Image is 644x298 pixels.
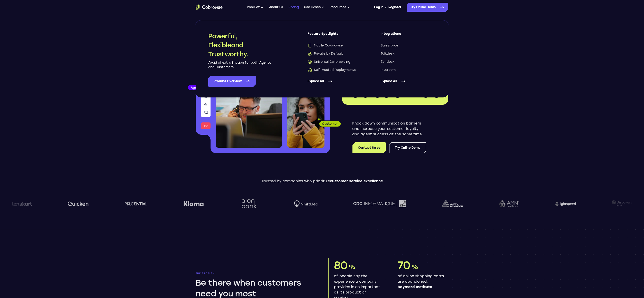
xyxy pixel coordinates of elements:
[381,60,436,64] a: Zendesk
[288,3,299,12] a: Pricing
[398,273,445,290] p: of online shopping carts are abandoned.
[122,202,145,206] img: prudential
[208,60,271,69] p: Avoid all extra friction for both Agents and Customers.
[308,51,343,56] span: Private by Default
[330,179,383,183] span: customer service excellence
[374,3,383,12] a: Log In
[381,68,396,72] span: Intercom
[247,3,264,12] button: Product
[411,263,418,271] span: %
[440,200,460,207] img: avery-dennison
[216,67,282,148] img: A customer support agent talking on the phone
[308,43,363,48] a: Mobile Co-browseMobile Co-browse
[388,3,401,12] a: Register
[269,3,283,12] a: About us
[385,5,387,10] span: /
[381,51,436,56] a: Talkdesk
[308,43,312,48] img: Mobile Co-browse
[381,51,394,56] span: Talkdesk
[349,263,355,271] span: %
[398,259,410,272] span: 70
[352,142,386,153] a: Contact Sales
[308,68,312,72] img: Self-Hosted Deployments
[308,51,363,56] a: Private by DefaultPrivate by Default
[196,5,223,10] a: Go to the home page
[308,76,363,87] a: Explore All
[308,68,356,72] span: Self-Hosted Deployments
[496,200,517,207] img: AMN Healthcare
[381,32,436,40] span: Integrations
[330,3,350,12] button: Resources
[553,201,573,206] img: Lightspeed
[308,43,343,48] span: Mobile Co-browse
[381,76,436,87] a: Explore All
[196,272,316,275] p: The problem
[287,94,324,148] img: A customer holding their phone
[308,68,363,72] a: Self-Hosted DeploymentsSelf-Hosted Deployments
[181,201,201,206] img: Klarna
[304,3,324,12] button: Use Cases
[65,200,86,207] img: quicken
[351,200,404,207] img: CDC Informatique
[381,60,394,64] span: Zendesk
[308,60,312,64] img: Universal Co-browsing
[208,32,271,59] h2: Powerful, Flexible and Trustworthy.
[208,76,256,87] a: Product Overview
[292,200,315,207] img: Shiftmed
[381,68,436,72] a: Intercom
[381,43,436,48] a: Salesforce
[308,60,350,64] span: Universal Co-browsing
[398,284,445,290] span: Baymard Institute
[407,3,448,12] a: Try Online Demo
[352,121,426,137] p: Knock down communication barriers and increase your customer loyalty and agent success at the sam...
[334,259,347,272] span: 80
[308,51,312,56] img: Private by Default
[308,32,363,40] span: Feature Spotlights
[389,142,426,153] a: Try Online Demo
[381,43,398,48] span: Salesforce
[308,60,363,64] a: Universal Co-browsingUniversal Co-browsing
[237,195,255,213] img: Aion Bank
